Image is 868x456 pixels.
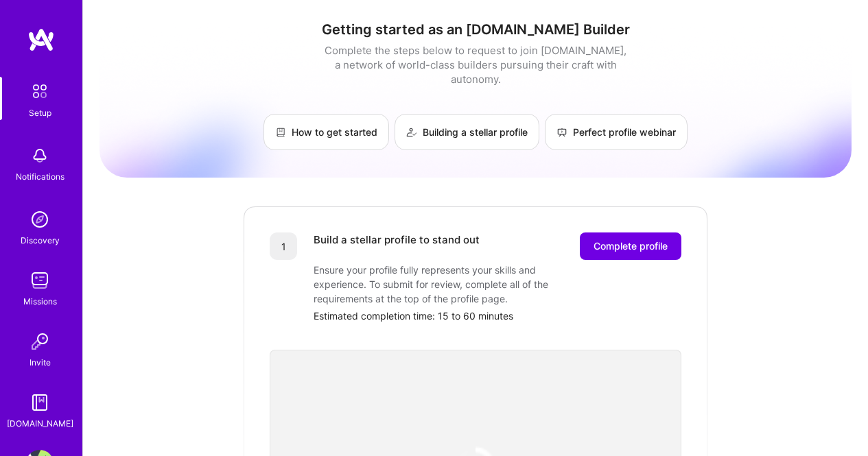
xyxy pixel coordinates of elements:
div: Discovery [21,233,60,248]
div: [DOMAIN_NAME] [7,416,73,431]
img: discovery [26,206,54,233]
img: bell [26,142,54,169]
div: 1 [270,232,297,260]
div: Notifications [16,169,64,184]
h1: Getting started as an [DOMAIN_NAME] Builder [99,21,852,38]
a: How to get started [263,114,389,150]
a: Building a stellar profile [395,114,539,150]
div: Build a stellar profile to stand out [314,232,480,260]
div: Complete the steps below to request to join [DOMAIN_NAME], a network of world-class builders purs... [321,43,630,86]
div: Ensure your profile fully represents your skills and experience. To submit for review, complete a... [314,263,588,306]
img: Perfect profile webinar [556,127,567,138]
div: Estimated completion time: 15 to 60 minutes [314,309,681,323]
img: setup [25,77,54,106]
span: Complete profile [594,239,668,253]
button: Complete profile [580,232,681,260]
a: Perfect profile webinar [545,114,688,150]
div: Invite [30,355,51,370]
img: logo [27,27,55,52]
img: Building a stellar profile [406,127,417,138]
img: Invite [26,328,54,355]
div: Setup [29,106,51,120]
img: teamwork [26,267,54,294]
div: Missions [23,294,57,309]
img: guide book [26,389,54,416]
img: How to get started [275,127,286,138]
